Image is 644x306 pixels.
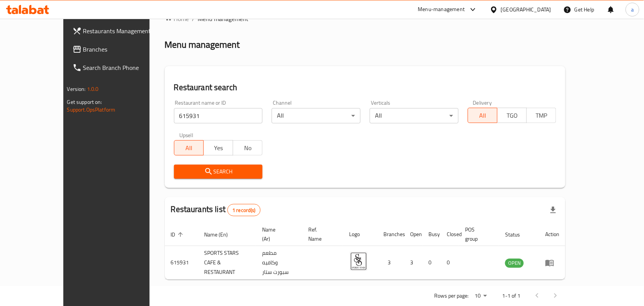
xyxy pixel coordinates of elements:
[180,167,257,176] span: Search
[502,291,520,301] p: 1-1 of 1
[174,108,263,123] input: Search for restaurant name or ID..
[66,40,171,58] a: Branches
[177,142,201,154] span: All
[545,258,559,267] div: Menu
[236,142,259,154] span: No
[497,108,527,123] button: TGO
[404,223,422,246] th: Open
[441,246,459,280] td: 0
[501,110,524,121] span: TGO
[174,140,204,155] button: All
[472,290,490,302] div: Rows per page:
[631,5,634,14] span: a
[465,225,490,243] span: POS group
[174,82,557,93] h2: Restaurant search
[309,225,334,243] span: Ref. Name
[83,63,165,72] span: Search Branch Phone
[66,22,171,40] a: Restaurants Management
[192,14,195,23] li: /
[471,110,494,121] span: All
[228,207,260,214] span: 1 record(s)
[203,140,233,155] button: Yes
[473,100,492,105] label: Delivery
[233,140,262,155] button: No
[370,108,459,123] div: All
[198,14,249,23] span: Menu management
[165,39,240,51] h2: Menu management
[67,84,86,94] span: Version:
[343,223,377,246] th: Logo
[207,142,230,154] span: Yes
[83,45,165,54] span: Branches
[262,225,293,243] span: Name (Ar)
[171,230,185,239] span: ID
[165,223,566,280] table: enhanced table
[204,230,238,239] span: Name (En)
[198,246,256,280] td: SPORTS STARS CAFE & RESTAURANT
[165,14,189,23] a: Home
[441,223,459,246] th: Closed
[468,108,497,123] button: All
[272,108,361,123] div: All
[83,26,165,36] span: Restaurants Management
[377,223,404,246] th: Branches
[404,246,422,280] td: 3
[165,246,198,280] td: 615931
[179,133,193,138] label: Upsell
[422,223,441,246] th: Busy
[418,5,465,14] div: Menu-management
[539,223,565,246] th: Action
[87,84,99,94] span: 1.0.0
[67,97,102,107] span: Get support on:
[505,230,530,239] span: Status
[422,246,441,280] td: 0
[171,204,261,216] h2: Restaurants list
[67,105,116,115] a: Support.OpsPlatform
[174,165,263,179] button: Search
[434,291,469,301] p: Rows per page:
[505,259,524,267] span: OPEN
[377,246,404,280] td: 3
[501,5,551,14] div: [GEOGRAPHIC_DATA]
[526,108,556,123] button: TMP
[530,110,553,121] span: TMP
[66,58,171,77] a: Search Branch Phone
[349,252,368,271] img: SPORTS STARS CAFE & RESTAURANT
[505,259,524,268] div: OPEN
[256,246,302,280] td: مطعم وكافيه سبورت ستار
[544,201,562,219] div: Export file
